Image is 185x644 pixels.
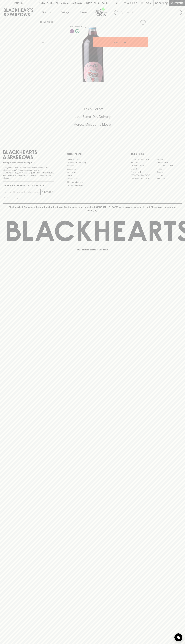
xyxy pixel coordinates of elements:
[56,6,74,18] a: Tastings
[69,28,75,34] a: Some may call it natural, others minimum intervention, either way, it’s hands off & maybe even a ...
[70,29,74,33] img: Lo-Fi
[156,164,182,167] a: [GEOGRAPHIC_DATA]
[127,2,137,5] p: Wishlist
[156,158,182,161] a: Braddon
[3,197,54,199] p: We will never spam you
[113,41,128,44] p: ADD TO CART
[42,11,47,14] p: Shop
[67,167,118,171] a: Contact Us
[67,161,118,164] a: Business & Bulk Gifting
[61,11,69,14] p: Tastings
[67,171,118,174] a: Gift Cards
[74,6,93,18] a: Stores
[67,174,118,177] a: FAQ's
[131,152,182,156] p: OUR STORES
[156,174,182,177] a: Prahran
[3,96,182,141] div: Call to action block
[5,206,180,212] p: Blackhearts & Sparrows acknowledges the traditional Custodians of land throughout [GEOGRAPHIC_DAT...
[131,177,156,180] a: [GEOGRAPHIC_DATA]
[67,177,118,180] a: Privacy Policy
[171,2,183,5] p: Checkout
[29,172,53,174] strong: Liquor License #32064953
[14,2,23,5] p: FIND US
[48,21,54,23] a: SHOP
[131,161,156,164] a: Brunswick
[38,27,148,82] img: 40010.png
[3,161,54,164] p: Sibling owned and run since [DATE]
[67,180,118,184] a: Shipping Information
[155,2,162,5] p: $0.00
[156,161,182,164] a: Brunswick East
[121,10,180,15] input: Try "Pinot noir"
[67,158,118,161] a: Bottle Drop FAQ's
[139,19,147,26] button: Add to wishlist
[156,167,182,170] a: Fitzroy
[3,107,182,111] h5: Click & Collect
[131,164,156,167] a: Brunswick West
[145,2,151,5] p: Login
[166,2,167,4] p: 0
[69,25,86,28] button: Add to wishlist
[156,170,182,174] a: Geelong
[131,158,156,161] a: [GEOGRAPHIC_DATA]
[156,177,182,180] a: Thornbury
[67,164,118,167] a: Careers
[131,174,156,177] a: [GEOGRAPHIC_DATA]
[42,191,53,194] p: SUBSCRIBE
[41,189,54,195] button: SUBSCRIBE
[131,170,156,174] a: Fitzroy North
[93,37,148,47] button: ADD TO CART
[75,28,80,34] a: Made without the use of any animal products.
[80,11,87,14] p: Stores
[131,167,156,170] a: Elwood
[67,152,118,156] p: OTHER AREAS
[3,122,182,127] h5: Across Melbourne Metro
[67,184,118,187] a: Terms & Conditions
[3,184,54,187] p: Subscribe to The Blackhearts Newsletter
[40,21,46,23] a: HOME
[3,166,54,179] p: It is against the law to sell or supply alcohol to, or to obtain alcohol on behalf of a person un...
[75,29,79,33] img: Vegan
[3,114,182,119] h5: Uber Same-Day Delivery
[37,6,56,18] button: Shop
[5,190,40,194] input: e.g. jane@blackheartsandsparrows.com.au
[177,636,180,639] img: bubble-icon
